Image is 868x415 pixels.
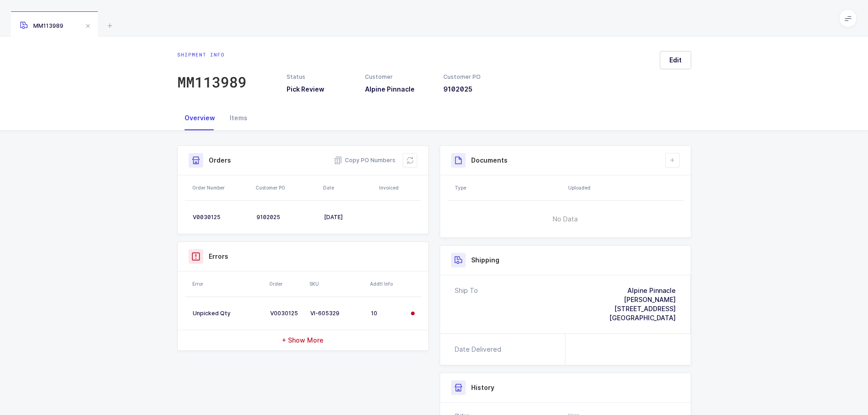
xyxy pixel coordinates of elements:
div: [DATE] [324,214,373,221]
div: Ship To [455,286,478,323]
h3: History [471,383,494,392]
div: Unpicked Qty [193,310,263,317]
div: Customer [365,73,432,81]
h3: Orders [209,156,231,165]
div: [PERSON_NAME] [609,295,676,304]
div: + Show More [178,330,428,350]
div: Shipment info [177,51,247,58]
div: Alpine Pinnacle [609,286,676,295]
span: + Show More [282,336,324,345]
span: MM113989 [20,22,63,29]
h3: Documents [471,156,508,165]
span: No Data [506,205,624,233]
div: Order [269,280,304,287]
div: Type [455,184,563,191]
div: Invoiced [379,184,418,191]
div: Order Number [192,184,250,191]
div: V0030125 [193,214,249,221]
div: [STREET_ADDRESS] [609,304,676,313]
div: VI-605329 [310,310,364,317]
span: Edit [669,56,682,65]
h3: Errors [209,252,228,261]
h3: Shipping [471,256,499,265]
span: [GEOGRAPHIC_DATA] [609,314,676,322]
div: V0030125 [270,310,303,317]
div: Uploaded [568,184,681,191]
button: Edit [660,51,691,69]
div: Customer PO [256,184,318,191]
div: 10 [371,310,404,317]
h3: 9102025 [443,85,511,94]
div: 9102025 [257,214,317,221]
h3: Alpine Pinnacle [365,85,432,94]
div: Addtl Info [370,280,405,287]
div: Date [323,184,374,191]
h3: Pick Review [287,85,354,94]
div: Customer PO [443,73,511,81]
div: Status [287,73,354,81]
div: Overview [177,106,222,130]
div: Date Delivered [455,345,505,354]
div: SKU [309,280,365,287]
div: Error [192,280,264,287]
div: Items [222,106,255,130]
button: Copy PO Numbers [334,156,395,165]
